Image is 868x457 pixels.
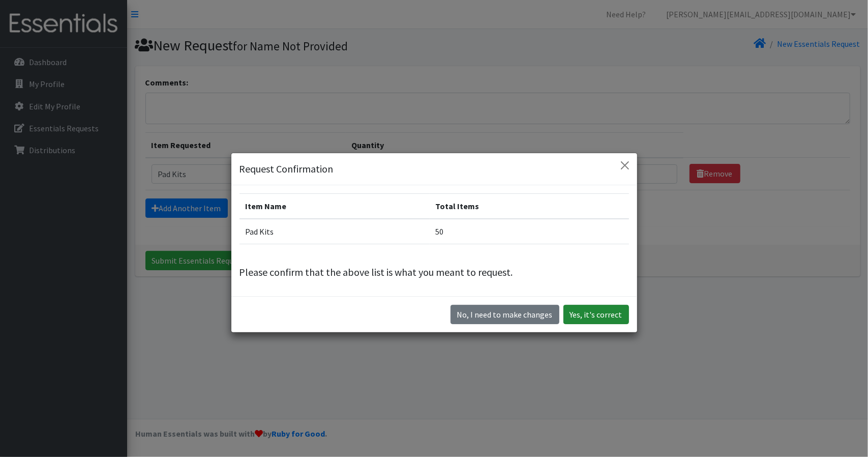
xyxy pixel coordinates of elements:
button: Close [617,157,633,174]
button: Yes, it's correct [563,305,629,324]
h5: Request Confirmation [240,161,334,177]
th: Total Items [430,194,629,219]
td: Pad Kits [240,219,430,244]
th: Item Name [240,194,430,219]
p: Please confirm that the above list is what you meant to request. [240,265,629,280]
button: No I need to make changes [451,305,559,324]
td: 50 [430,219,629,244]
